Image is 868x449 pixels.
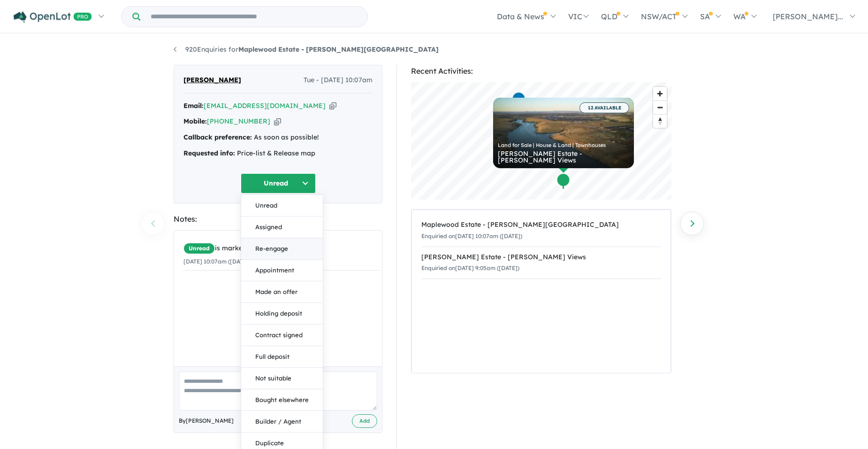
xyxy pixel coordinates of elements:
[421,219,661,231] div: Maplewood Estate - [PERSON_NAME][GEOGRAPHIC_DATA]
[183,258,251,265] small: [DATE] 10:07am ([DATE])
[556,173,571,190] div: Map marker
[241,173,316,194] button: Unread
[352,414,377,428] button: Add
[183,243,380,254] div: is marked.
[512,92,526,109] div: Map marker
[241,260,323,281] button: Appointment
[174,44,694,55] nav: breadcrumb
[183,243,215,254] span: Unread
[493,98,634,168] a: 12 AVAILABLE Land for Sale | House & Land | Townhouses [PERSON_NAME] Estate - [PERSON_NAME] Views
[179,416,234,426] span: By [PERSON_NAME]
[421,215,661,247] a: Maplewood Estate - [PERSON_NAME][GEOGRAPHIC_DATA]Enquiried on[DATE] 10:07am ([DATE])
[183,75,241,86] span: [PERSON_NAME]
[241,195,323,217] button: Unread
[183,149,235,157] strong: Requested info:
[421,247,661,279] a: [PERSON_NAME] Estate - [PERSON_NAME] ViewsEnquiried on[DATE] 9:05am ([DATE])
[183,117,207,125] strong: Mobile:
[183,133,252,141] strong: Callback preference:
[653,101,667,114] button: Zoom out
[241,217,323,238] button: Assigned
[653,101,667,114] span: Zoom out
[498,143,629,148] div: Land for Sale | House & Land | Townhouses
[329,101,336,111] button: Copy
[142,7,365,27] input: Try estate name, suburb, builder or developer
[183,101,204,110] strong: Email:
[411,82,671,200] canvas: Map
[773,12,843,21] span: [PERSON_NAME]...
[204,101,326,110] a: [EMAIL_ADDRESS][DOMAIN_NAME]
[241,389,323,411] button: Bought elsewhere
[421,252,661,263] div: [PERSON_NAME] Estate - [PERSON_NAME] Views
[207,117,270,125] a: [PHONE_NUMBER]
[241,303,323,325] button: Holding deposit
[421,232,522,240] small: Enquiried on [DATE] 10:07am ([DATE])
[241,238,323,260] button: Re-engage
[653,115,667,128] span: Reset bearing to north
[174,213,382,225] div: Notes:
[274,116,281,126] button: Copy
[238,45,439,54] strong: Maplewood Estate - [PERSON_NAME][GEOGRAPHIC_DATA]
[304,75,373,86] span: Tue - [DATE] 10:07am
[241,281,323,303] button: Made an offer
[653,87,667,101] button: Zoom in
[183,132,373,143] div: As soon as possible!
[421,264,519,271] small: Enquiried on [DATE] 9:05am ([DATE])
[241,368,323,389] button: Not suitable
[579,102,629,113] span: 12 AVAILABLE
[174,45,439,54] a: 920Enquiries forMaplewood Estate - [PERSON_NAME][GEOGRAPHIC_DATA]
[183,148,373,159] div: Price-list & Release map
[14,11,92,23] img: Openlot PRO Logo White
[411,65,671,77] div: Recent Activities:
[498,150,629,163] div: [PERSON_NAME] Estate - [PERSON_NAME] Views
[653,114,667,128] button: Reset bearing to north
[241,346,323,368] button: Full deposit
[241,411,323,433] button: Builder / Agent
[241,325,323,346] button: Contract signed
